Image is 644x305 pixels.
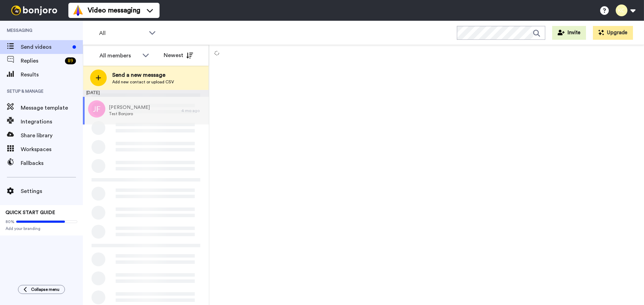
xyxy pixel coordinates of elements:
[88,6,140,15] span: Video messaging
[21,145,83,154] span: Workspaces
[109,104,150,111] span: [PERSON_NAME]
[65,57,76,64] div: 89
[99,29,145,37] span: All
[552,26,586,40] button: Invite
[6,219,15,224] span: 80%
[21,118,83,126] span: Integrations
[99,52,139,60] div: All members
[21,57,62,65] span: Replies
[83,90,209,97] div: [DATE]
[88,100,105,118] img: jf.png
[593,26,633,40] button: Upgrade
[73,5,84,16] img: vm-color.svg
[181,108,205,113] div: 4 mo ago
[21,159,83,167] span: Fallbacks
[21,104,83,112] span: Message template
[21,131,83,140] span: Share library
[109,111,150,117] span: Test Bonjoro
[112,79,174,85] span: Add new contact or upload CSV
[8,6,60,15] img: bj-logo-header-white.svg
[158,48,198,62] button: Newest
[21,187,83,195] span: Settings
[31,287,59,292] span: Collapse menu
[6,210,55,215] span: QUICK START GUIDE
[21,71,83,79] span: Results
[21,43,70,51] span: Send videos
[6,226,77,231] span: Add your branding
[112,71,174,79] span: Send a new message
[18,285,65,294] button: Collapse menu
